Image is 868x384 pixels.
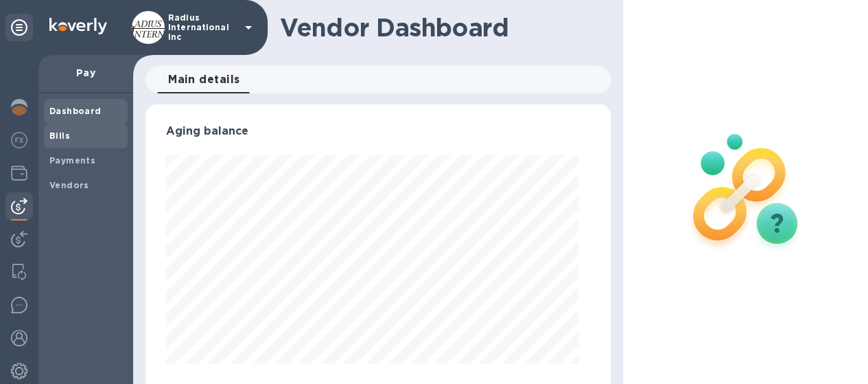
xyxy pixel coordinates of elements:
img: Logo [49,18,107,34]
p: Radius International Inc [168,13,237,42]
span: Main details [168,70,240,89]
b: Bills [49,131,70,141]
h3: Aging balance [166,125,590,138]
b: Payments [49,155,95,166]
p: Pay [49,66,122,80]
img: Wallets [11,165,27,181]
div: Unpin categories [5,14,33,41]
b: Dashboard [49,106,102,116]
h1: Vendor Dashboard [280,13,601,42]
img: Foreign exchange [11,132,27,148]
b: Vendors [49,180,89,190]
